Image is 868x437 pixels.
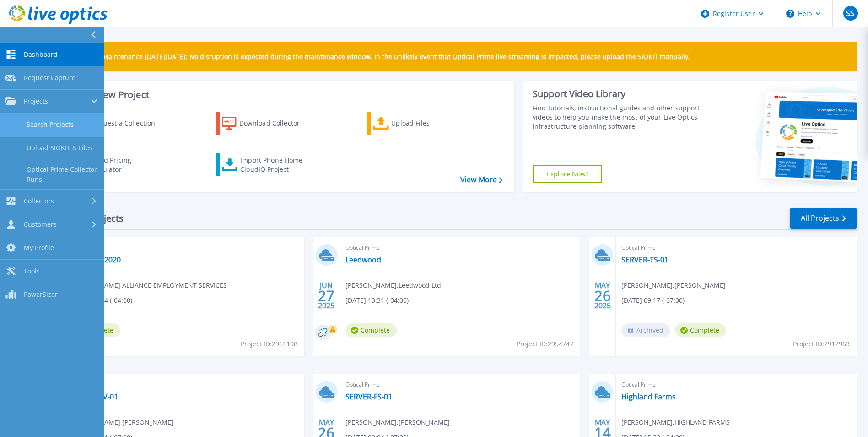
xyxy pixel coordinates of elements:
span: [DATE] 09:17 (-07:00) [621,295,685,306]
a: Cloud Pricing Calculator [65,153,167,176]
span: Tools [24,267,40,275]
span: Archived [621,323,670,337]
a: All Projects [790,208,857,229]
a: Download Collector [216,112,318,135]
span: Optical Prime [621,243,851,253]
span: 14 [594,429,611,437]
span: Customers [24,220,57,229]
span: Projects [24,97,48,105]
span: Optical Prime [69,243,299,253]
a: SERVER-FS-01 [345,392,392,401]
p: Scheduled Maintenance [DATE][DATE]: No disruption is expected during the maintenance window. In t... [68,53,690,60]
span: Project ID: 2961108 [241,339,297,349]
span: Request Capture [24,74,75,82]
span: 26 [318,429,334,437]
span: Project ID: 2954747 [517,339,573,349]
div: Cloud Pricing Calculator [90,156,163,174]
div: Request a Collection [91,114,164,132]
span: Optical Prime [345,380,575,390]
span: Complete [345,323,397,337]
div: MAY 2025 [594,279,611,312]
div: Download Collector [239,114,313,132]
span: [PERSON_NAME] , Leedwood Ltd [345,280,441,290]
span: [PERSON_NAME] , [PERSON_NAME] [621,280,726,290]
span: [PERSON_NAME] , ALLIANCE EMPLOYMENT SERVICES [69,280,227,290]
span: [PERSON_NAME] , [PERSON_NAME] [69,417,173,427]
span: Collectors [24,197,54,205]
div: Import Phone Home CloudIQ Project [240,156,312,174]
span: Optical Prime [69,380,299,390]
span: [DATE] 13:31 (-04:00) [345,295,409,306]
span: [PERSON_NAME] , [PERSON_NAME] [345,417,450,427]
a: Leedwood [345,255,381,264]
span: Complete [675,323,726,337]
span: 26 [594,292,611,300]
a: Upload Files [367,112,469,135]
span: Project ID: 2912963 [793,339,850,349]
span: 27 [318,292,334,300]
span: SS [846,10,854,17]
div: JUN 2025 [318,279,335,312]
span: PowerSizer [24,290,58,299]
h3: Start a New Project [65,90,502,100]
div: Find tutorials, instructional guides and other support videos to help you make the most of your L... [533,104,702,131]
span: [PERSON_NAME] , HIGHLAND FARMS [621,417,730,427]
a: SERVER-TS-01 [621,255,669,264]
div: Support Video Library [533,88,702,100]
div: Upload Files [391,114,464,132]
span: My Profile [24,244,54,252]
a: Request a Collection [65,112,167,135]
a: View More [460,175,503,184]
a: Highland Farms [621,392,676,401]
span: Optical Prime [621,380,851,390]
a: Explore Now! [533,165,602,183]
span: Dashboard [24,50,58,59]
span: Optical Prime [345,243,575,253]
